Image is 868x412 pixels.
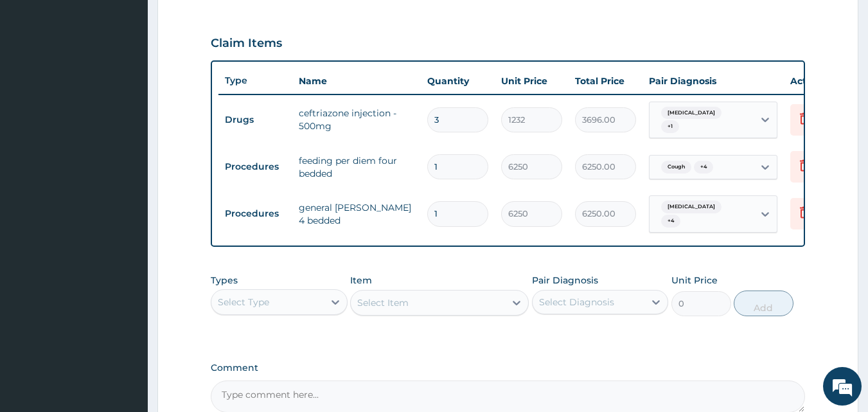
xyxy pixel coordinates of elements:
[661,215,680,228] span: + 4
[539,296,614,309] div: Select Diagnosis
[642,68,784,94] th: Pair Diagnosis
[569,68,642,94] th: Total Price
[292,68,421,94] th: Name
[211,6,242,37] div: Minimize live chat window
[211,37,282,51] h3: Claim Items
[6,275,245,320] textarea: Type your message and hit 'Enter'
[694,161,713,174] span: + 4
[211,275,238,286] label: Types
[661,120,679,133] span: + 1
[211,363,806,373] label: Comment
[784,68,848,94] th: Actions
[421,68,495,94] th: Quantity
[671,274,718,287] label: Unit Price
[350,274,372,287] label: Item
[218,202,292,226] td: Procedures
[292,195,421,233] td: general [PERSON_NAME] 4 bedded
[218,69,292,93] th: Type
[218,296,269,309] div: Select Type
[495,68,569,94] th: Unit Price
[661,107,722,120] span: [MEDICAL_DATA]
[67,72,216,89] div: Chat with us now
[532,274,598,287] label: Pair Diagnosis
[292,100,421,139] td: ceftriazone injection - 500mg
[661,161,691,174] span: Cough
[75,124,177,254] span: We're online!
[218,155,292,179] td: Procedures
[661,201,722,213] span: [MEDICAL_DATA]
[218,108,292,132] td: Drugs
[24,64,52,96] img: d_794563401_company_1708531726252_794563401
[734,291,793,316] button: Add
[292,148,421,186] td: feeding per diem four bedded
